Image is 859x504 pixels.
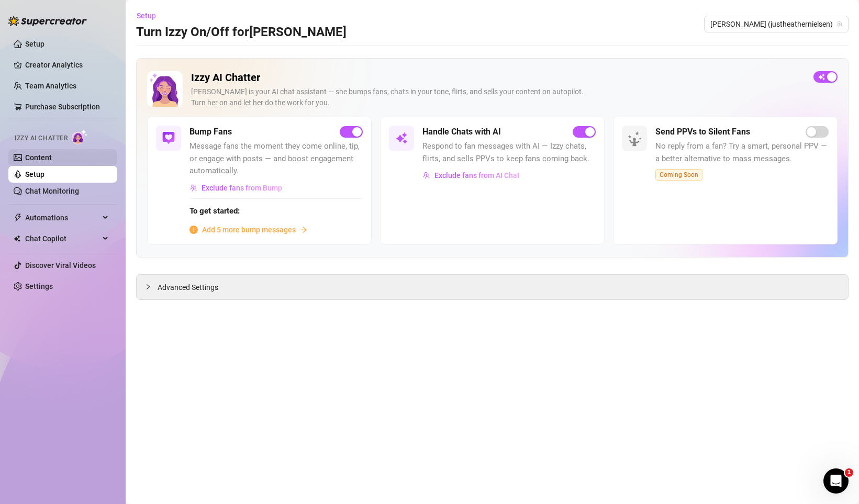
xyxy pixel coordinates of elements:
span: Exclude fans from AI Chat [434,171,520,180]
h5: Handle Chats with AI [422,126,501,138]
img: svg%3e [423,172,430,179]
span: No reply from a fan? Try a smart, personal PPV — a better alternative to mass messages. [655,140,829,165]
div: [PERSON_NAME] is your AI chat assistant — she bumps fans, chats in your tone, flirts, and sells y... [191,86,805,108]
span: Chat Copilot [25,230,99,247]
a: Purchase Subscription [25,103,100,111]
span: info-circle [189,226,198,234]
span: Izzy AI Chatter [15,133,68,143]
span: collapsed [145,284,151,290]
span: Heather (justheathernielsen) [710,16,842,32]
img: Izzy AI Chatter [147,71,183,107]
div: collapsed [145,281,158,293]
span: Add 5 more bump messages [202,224,296,236]
img: AI Chatter [72,129,88,144]
img: svg%3e [190,184,197,192]
button: Setup [136,7,164,24]
iframe: Intercom live chat [823,468,849,494]
h5: Send PPVs to Silent Fans [655,126,750,138]
span: Message fans the moment they come online, tip, or engage with posts — and boost engagement automa... [189,140,363,177]
span: 1 [845,468,853,477]
span: Respond to fan messages with AI — Izzy chats, flirts, and sells PPVs to keep fans coming back. [422,140,596,165]
span: arrow-right [300,226,307,233]
a: Setup [25,170,44,178]
a: Settings [25,282,53,290]
span: Setup [137,12,156,20]
a: Discover Viral Videos [25,261,96,270]
img: svg%3e [395,132,408,144]
h2: Izzy AI Chatter [191,71,805,84]
a: Setup [25,40,44,48]
h5: Bump Fans [189,126,232,138]
button: Exclude fans from AI Chat [422,167,520,184]
span: Exclude fans from Bump [202,184,282,192]
h3: Turn Izzy On/Off for [PERSON_NAME] [136,24,347,41]
button: Exclude fans from Bump [189,180,283,196]
span: Coming Soon [655,169,702,181]
span: thunderbolt [14,214,22,222]
img: silent-fans-ppv-o-N6Mmdf.svg [628,131,644,148]
span: Automations [25,209,99,226]
img: Chat Copilot [14,235,20,242]
a: Team Analytics [25,82,76,90]
span: Advanced Settings [158,282,218,293]
strong: To get started: [189,206,240,216]
img: svg%3e [162,132,175,144]
img: logo-BBDzfeDw.svg [8,16,87,26]
a: Chat Monitoring [25,187,79,195]
a: Content [25,153,52,162]
a: Creator Analytics [25,57,109,73]
span: team [836,21,843,27]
